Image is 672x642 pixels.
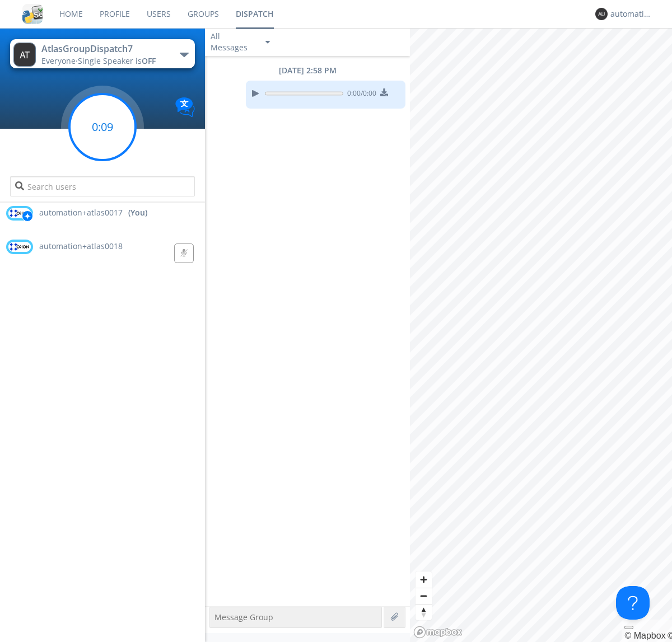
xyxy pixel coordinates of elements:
[39,241,123,251] span: automation+atlas0018
[380,88,388,96] img: download media button
[78,55,156,66] span: Single Speaker is
[22,4,43,24] img: cddb5a64eb264b2086981ab96f4c1ba7
[211,31,255,53] div: All Messages
[343,88,376,101] span: 0:00 / 0:00
[624,631,665,640] a: Mapbox
[416,571,432,588] button: Zoom in
[624,626,633,629] button: Toggle attribution
[41,43,167,55] div: AtlasGroupDispatch7
[8,242,31,252] img: orion-labs-logo.svg
[265,41,270,44] img: caret-down-sm.svg
[595,8,608,20] img: 373638.png
[8,208,31,218] img: orion-labs-logo.svg
[41,55,167,67] div: Everyone ·
[610,8,652,20] div: automation+atlas0017
[39,207,123,218] span: automation+atlas0017
[142,55,156,66] span: OFF
[413,626,463,639] a: Mapbox logo
[416,604,432,620] button: Reset bearing to north
[10,39,194,68] button: AtlasGroupDispatch7Everyone·Single Speaker isOFF
[416,588,432,604] button: Zoom out
[616,586,650,620] iframe: Toggle Customer Support
[205,65,410,76] div: [DATE] 2:58 PM
[128,207,147,218] div: (You)
[175,97,195,117] img: Translation enabled
[13,43,36,67] img: 373638.png
[10,176,194,196] input: Search users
